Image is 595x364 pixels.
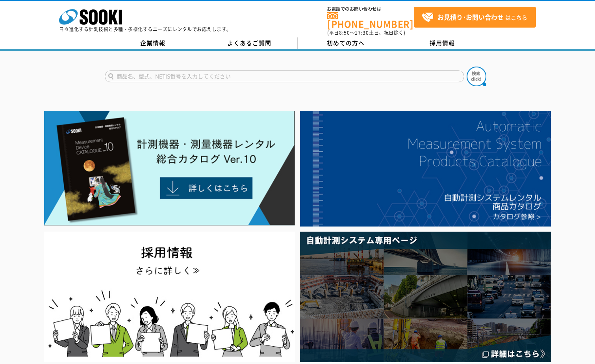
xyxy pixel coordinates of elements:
img: SOOKI recruit [44,232,295,362]
a: [PHONE_NUMBER] [327,12,414,28]
p: 日々進化する計測技術と多種・多様化するニーズにレンタルでお応えします。 [59,27,232,32]
a: お見積り･お問い合わせはこちら [414,7,536,28]
img: btn_search.png [467,67,486,86]
span: お電話でのお問い合わせは [327,7,414,11]
a: よくあるご質問 [201,37,298,49]
span: 8:50 [339,29,350,36]
strong: お見積り･お問い合わせ [437,12,504,22]
img: Catalog Ver10 [44,111,295,226]
img: 自動計測システム専用ページ [300,232,551,362]
a: 企業情報 [105,37,201,49]
span: はこちら [422,11,527,23]
input: 商品名、型式、NETIS番号を入力してください [105,71,464,82]
span: 初めての方へ [327,39,365,47]
a: 初めての方へ [298,37,394,49]
span: (平日 ～ 土日、祝日除く) [327,29,405,36]
img: 自動計測システムカタログ [300,111,551,227]
span: 17:30 [355,29,369,36]
a: 採用情報 [394,37,491,49]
